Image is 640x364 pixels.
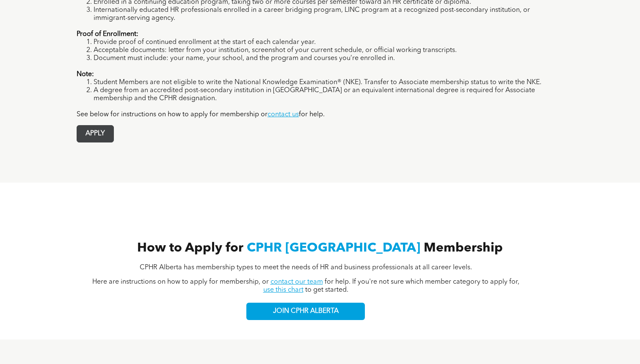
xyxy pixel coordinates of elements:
[424,242,503,255] span: Membership
[268,111,299,118] a: contact us
[247,242,420,255] span: CPHR [GEOGRAPHIC_DATA]
[305,287,348,293] span: to get started.
[94,87,563,103] li: A degree from an accredited post-secondary institution in [GEOGRAPHIC_DATA] or an equivalent inte...
[140,264,472,271] span: CPHR Alberta has membership types to meet the needs of HR and business professionals at all caree...
[77,125,114,142] a: APPLY
[246,303,365,320] a: JOIN CPHR ALBERTA
[270,279,323,285] a: contact our team
[263,287,303,293] a: use this chart
[77,31,138,38] strong: Proof of Enrollment:
[94,55,563,63] li: Document must include: your name, your school, and the program and courses you’re enrolled in.
[325,279,519,285] span: for help. If you're not sure which member category to apply for,
[94,6,563,22] li: Internationally educated HR professionals enrolled in a career bridging program, LINC program at ...
[92,279,269,285] span: Here are instructions on how to apply for membership, or
[273,307,339,315] span: JOIN CPHR ALBERTA
[94,38,563,47] li: Provide proof of continued enrollment at the start of each calendar year.
[137,242,243,255] span: How to Apply for
[77,71,94,78] strong: Note:
[77,111,563,119] p: See below for instructions on how to apply for membership or for help.
[94,47,563,55] li: Acceptable documents: letter from your institution, screenshot of your current schedule, or offic...
[77,126,113,142] span: APPLY
[94,79,563,87] li: Student Members are not eligible to write the National Knowledge Examination® (NKE). Transfer to ...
